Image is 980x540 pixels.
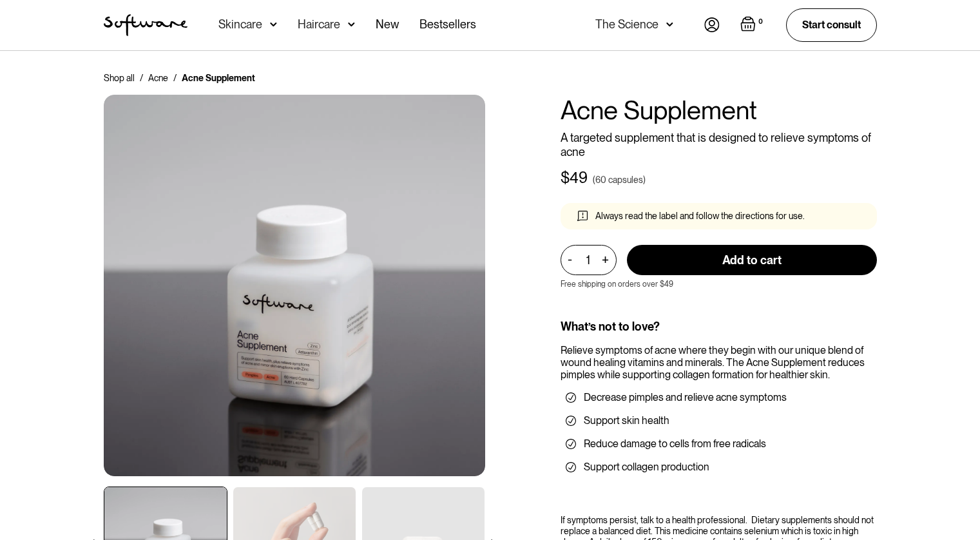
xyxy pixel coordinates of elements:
[270,18,277,31] img: arrow down
[756,16,765,28] div: 0
[104,14,187,36] img: Software Logo
[298,18,340,31] div: Haircare
[566,438,872,450] li: Reduce damage to cells from free radicals
[173,72,177,84] div: /
[566,414,872,427] li: Support skin health
[740,16,765,34] a: Open empty cart
[566,461,872,474] li: Support collagen production
[666,18,673,31] img: arrow down
[140,72,143,84] div: /
[786,8,877,41] a: Start consult
[595,18,658,31] div: The Science
[593,173,646,186] div: (60 capsules)
[566,391,872,404] li: Decrease pimples and relieve acne symptoms
[148,72,168,84] a: Acne
[182,72,255,84] div: Acne Supplement
[561,344,877,381] div: Relieve symptoms of acne where they begin with our unique blend of wound healing vitamins and min...
[561,280,673,289] p: Free shipping on orders over $49
[627,245,877,275] input: Add to cart
[348,18,355,31] img: arrow down
[561,169,570,188] div: $
[561,320,877,334] div: What’s not to love?
[561,131,877,159] p: A targeted supplement that is designed to relieve symptoms of acne
[599,253,613,267] div: +
[104,72,135,84] a: Shop all
[595,211,805,222] div: Always read the label and follow the directions for use.
[570,169,588,188] div: 49
[561,95,877,126] h1: Acne Supplement
[104,14,187,36] a: home
[568,253,576,267] div: -
[218,18,262,31] div: Skincare
[104,95,485,476] img: Ceramide Moisturiser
